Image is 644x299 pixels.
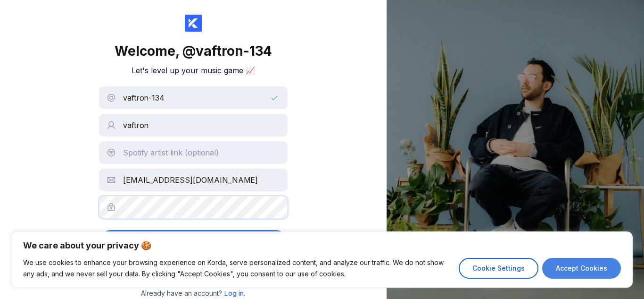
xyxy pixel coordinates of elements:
span: @ [182,43,196,59]
h2: Let's level up your music game 📈 [132,66,255,75]
p: We care about your privacy 🍪 [23,240,621,251]
button: Cookie Settings [459,258,538,279]
input: Name [99,114,288,137]
span: vaftron-134 [196,43,272,59]
div: Welcome, [115,43,272,59]
button: Accept Cookies [542,258,621,279]
input: Email [99,169,288,191]
input: Username [99,86,288,109]
input: Spotify artist link (optional) [99,141,288,164]
p: We use cookies to enhance your browsing experience on Korda, serve personalized content, and anal... [23,257,452,280]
